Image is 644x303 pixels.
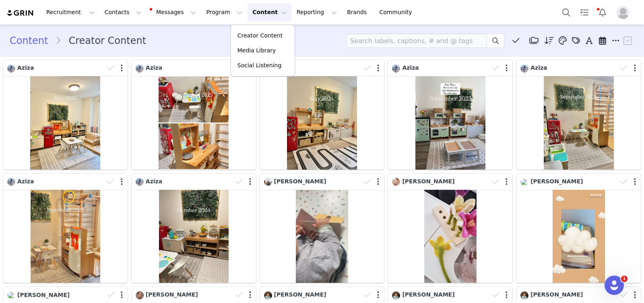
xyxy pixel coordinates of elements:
[375,3,421,21] a: Community
[264,291,272,299] img: 98b2078f-e537-4b0a-b96c-197602d66eb0.jpg
[530,64,547,71] span: Aziza
[392,291,400,299] img: 98b2078f-e537-4b0a-b96c-197602d66eb0.jpg
[100,3,146,21] button: Contacts
[557,3,575,21] button: Search
[41,3,99,21] button: Recruitment
[530,291,583,298] span: [PERSON_NAME]
[530,178,583,185] span: [PERSON_NAME]
[7,292,15,299] img: 1ed0843e-63a6-4e8b-97b3-40f5e0a493c6.jpg
[520,291,528,299] img: 98b2078f-e537-4b0a-b96c-197602d66eb0.jpg
[264,178,272,186] img: de5b45e6-bac0-42c4-8382-85a8dc6d595a.jpg
[7,64,15,73] img: 23dcf95d-15d8-4d14-bae6-c501fded8fc9.jpg
[292,3,342,21] button: Reporting
[146,64,162,71] span: Aziza
[402,178,454,185] span: [PERSON_NAME]
[7,178,15,186] img: 23dcf95d-15d8-4d14-bae6-c501fded8fc9.jpg
[17,292,70,298] span: [PERSON_NAME]
[520,179,528,185] img: 1ed0843e-63a6-4e8b-97b3-40f5e0a493c6.jpg
[576,3,593,21] a: Tasks
[6,9,35,17] img: grin logo
[274,291,326,298] span: [PERSON_NAME]
[147,3,201,21] button: Messages
[402,291,454,298] span: [PERSON_NAME]
[237,31,283,40] p: Creator Content
[342,3,374,21] a: Brands
[605,276,624,295] iframe: Intercom live chat
[520,64,528,73] img: 23dcf95d-15d8-4d14-bae6-c501fded8fc9.jpg
[237,46,276,55] p: Media Library
[146,178,162,185] span: Aziza
[392,178,400,186] img: 10b8655d-f4c6-47f3-8397-3145e0cbff88.jpg
[17,178,34,185] span: Aziza
[237,61,282,70] p: Social Listening
[274,178,326,185] span: [PERSON_NAME]
[346,33,487,48] input: Search labels, captions, # and @ tags
[402,64,419,71] span: Aziza
[136,291,144,299] img: bb8359bf-2652-4c3d-90cf-d7d754b6c951.jpg
[248,3,291,21] button: Content
[136,64,144,73] img: 23dcf95d-15d8-4d14-bae6-c501fded8fc9.jpg
[146,291,198,298] span: [PERSON_NAME]
[617,6,630,19] img: placeholder-profile.jpg
[201,3,247,21] button: Program
[612,6,638,19] button: Profile
[136,178,144,186] img: 23dcf95d-15d8-4d14-bae6-c501fded8fc9.jpg
[17,64,34,71] span: Aziza
[594,3,611,21] button: Notifications
[392,64,400,73] img: 23dcf95d-15d8-4d14-bae6-c501fded8fc9.jpg
[10,33,55,48] a: Content
[621,276,627,282] span: 1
